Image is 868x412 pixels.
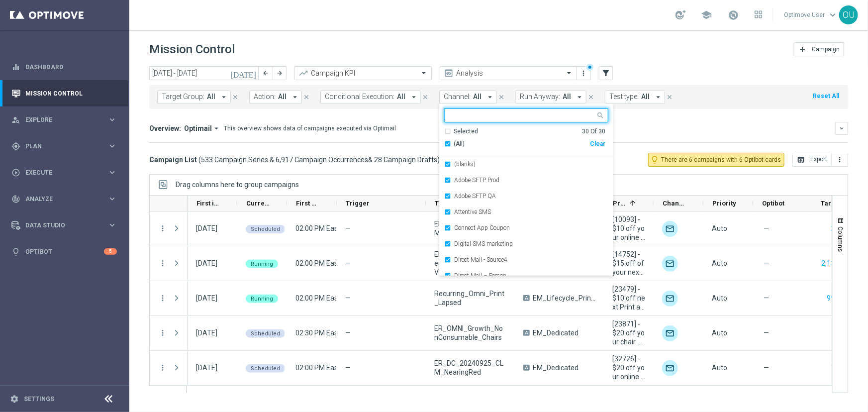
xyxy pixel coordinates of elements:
[662,221,678,237] div: Optimail
[246,363,285,373] colored-tag: Scheduled
[832,153,848,167] button: more_vert
[278,93,287,101] span: All
[582,127,605,136] div: 30 Of 30
[251,261,273,267] span: Running
[11,90,117,98] button: Mission Control
[609,93,639,101] span: Test type:
[397,93,405,101] span: All
[302,92,311,103] button: close
[246,294,278,303] colored-tag: Running
[196,328,217,337] div: 11 Sep 2025, Thursday
[11,168,107,177] div: Execute
[303,94,310,101] i: close
[181,124,224,133] button: Optimail arrow_drop_down
[826,292,853,305] button: 996,799
[523,330,530,336] span: A
[149,124,181,133] h3: Overview:
[11,195,20,204] i: track_changes
[605,91,665,103] button: Test type: All arrow_drop_down
[665,92,674,103] button: close
[11,238,117,265] div: Optibot
[836,156,844,164] i: more_vert
[454,161,476,167] label: (blanks)
[296,200,320,207] span: First Send Time
[158,328,167,337] button: more_vert
[149,42,235,57] h1: Mission Control
[346,200,370,207] span: Trigger
[230,69,257,78] i: [DATE]
[158,259,167,268] i: more_vert
[612,285,645,311] span: [23479] - $10 off next Print and Marketing Order of $50+
[444,252,608,268] div: Direct Mail - Source4
[523,365,530,371] span: A
[249,91,302,103] button: Action: All arrow_drop_down
[104,248,117,255] div: 5
[176,181,299,189] div: Row Groups
[345,224,351,232] span: —
[251,330,280,337] span: Scheduled
[11,54,117,80] div: Dashboard
[11,63,20,72] i: equalizer
[196,259,217,268] div: 01 Sep 2025, Monday
[662,256,678,272] div: Optimail
[473,93,482,101] span: All
[162,93,204,101] span: Target Group:
[434,289,506,307] span: Recurring_Omni_Print_Lapsed
[196,363,217,372] div: 03 Sep 2025, Wednesday
[320,91,421,103] button: Conditional Execution: All arrow_drop_down
[533,328,579,337] span: EM_Dedicated
[11,221,107,230] div: Data Studio
[25,238,104,265] a: Optibot
[839,5,858,24] div: OU
[613,200,626,207] span: Promotions
[666,94,673,101] i: close
[437,155,440,164] span: )
[579,67,589,79] button: more_vert
[454,177,499,183] label: Adobe SFTP Prod
[712,200,736,207] span: Priority
[533,294,595,303] span: EM_Lifecycle_PrintMarketing
[11,195,117,203] button: track_changes Analyze keyboard_arrow_right
[444,220,608,236] div: Connect App Coupon
[11,221,117,229] div: Data Studio keyboard_arrow_right
[25,117,107,123] span: Explore
[794,42,844,56] button: add Campaign
[454,209,491,215] label: Attentive SMS
[838,125,845,132] i: keyboard_arrow_down
[533,363,579,372] span: EM_Dedicated
[812,46,840,53] span: Campaign
[587,94,594,101] i: close
[295,259,455,267] span: 02:00 PM Eastern Time (New York) (UTC -04:00)
[586,64,593,71] div: There are unsaved changes
[601,69,610,78] i: filter_alt
[422,94,429,101] i: close
[207,93,215,101] span: All
[662,291,678,307] img: Optimail
[454,241,513,247] label: Digital SMS marketing
[251,365,280,372] span: Scheduled
[374,155,437,164] span: 28 Campaign Drafts
[827,9,838,20] span: keyboard_arrow_down
[661,155,781,164] span: There are 6 campaigns with 6 Optibot cards
[434,324,506,342] span: ER_OMNI_Growth_NonConsumable_Chairs
[654,93,663,102] i: arrow_drop_down
[792,153,832,167] button: open_in_browser Export
[158,363,167,372] button: more_vert
[11,195,107,204] div: Analyze
[520,93,560,101] span: Run Anyway:
[783,7,839,22] a: Optimove Userkeyboard_arrow_down
[11,248,117,256] button: lightbulb Optibot 5
[835,122,848,135] button: keyboard_arrow_down
[764,328,769,337] span: —
[273,66,287,80] button: arrow_forward
[421,92,430,103] button: close
[246,200,270,207] span: Current Status
[198,155,201,164] span: (
[764,259,769,268] span: —
[444,268,608,284] div: Direct Mail – Person
[246,224,285,233] colored-tag: Scheduled
[662,360,678,376] img: Optimail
